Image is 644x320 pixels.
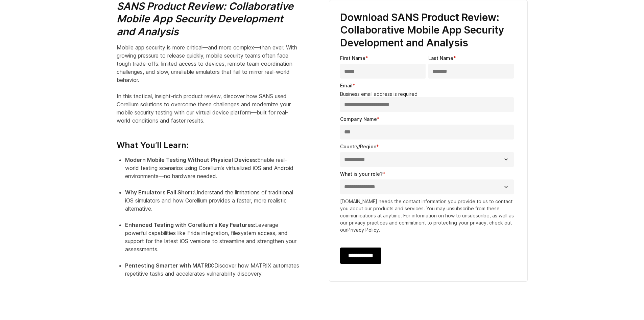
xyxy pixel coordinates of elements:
[340,55,365,61] span: First Name
[125,188,299,221] li: Understand the limitations of traditional iOS simulators and how Corellium provides a faster, mor...
[340,198,517,233] p: [DOMAIN_NAME] needs the contact information you provide to us to contact you about our products a...
[428,55,453,61] span: Last Name
[125,221,299,261] li: Leverage powerful capabilities like Frida integration, filesystem access, and support for the lat...
[125,262,214,269] strong: Pentesting Smarter with MATRIX:
[117,130,299,150] h4: What You’ll Learn:
[340,144,376,149] span: Country/Region
[117,43,299,125] p: Mobile app security is more critical—and more complex—than ever. With growing pressure to release...
[340,116,377,122] span: Company Name
[348,227,379,233] a: Privacy Policy
[340,171,383,177] span: What is your role?
[340,11,517,49] h3: Download SANS Product Review: Collaborative Mobile App Security Development and Analysis
[340,83,353,88] span: Email
[340,91,517,97] legend: Business email address is required
[125,189,194,196] strong: Why Emulators Fall Short:
[125,156,257,163] strong: Modern Mobile Testing Without Physical Devices:
[125,221,255,228] strong: Enhanced Testing with Corellium’s Key Features:
[125,156,299,188] li: Enable real-world testing scenarios using Corellium’s virtualized iOS and Android environments—no...
[125,261,299,286] li: Discover how MATRIX automates repetitive tasks and accelerates vulnerability discovery.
